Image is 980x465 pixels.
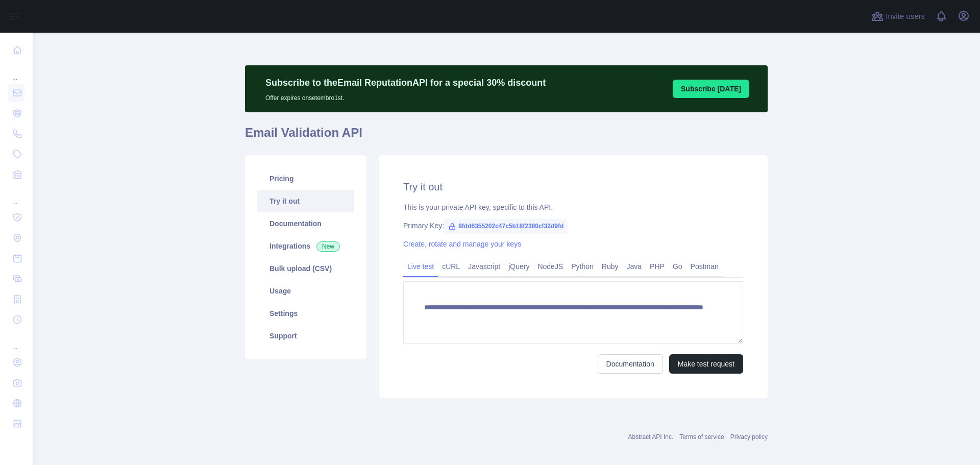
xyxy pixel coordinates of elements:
[669,354,743,374] button: Make test request
[257,212,354,235] a: Documentation
[673,80,749,98] button: Subscribe [DATE]
[504,258,533,275] a: jQuery
[438,258,464,275] a: cURL
[403,240,521,248] a: Create, rotate and manage your keys
[669,258,687,275] a: Go
[265,90,546,102] p: Offer expires on setembro 1st.
[730,433,768,440] a: Privacy policy
[245,125,768,149] h1: Email Validation API
[257,235,354,257] a: Integrations New
[869,8,927,25] button: Invite users
[403,221,743,231] div: Primary Key:
[403,180,743,194] h2: Try it out
[316,241,340,252] span: New
[886,11,925,22] span: Invite users
[444,218,568,234] span: 8fdd6355202c47c5b18f2380cf32d9fd
[464,258,504,275] a: Javascript
[257,167,354,190] a: Pricing
[8,61,24,82] div: ...
[403,258,438,275] a: Live test
[628,433,674,440] a: Abstract API Inc.
[257,302,354,325] a: Settings
[8,331,24,351] div: ...
[679,433,724,440] a: Terms of service
[598,354,663,374] a: Documentation
[257,325,354,347] a: Support
[257,190,354,212] a: Try it out
[646,258,669,275] a: PHP
[598,258,623,275] a: Ruby
[623,258,646,275] a: Java
[687,258,723,275] a: Postman
[533,258,567,275] a: NodeJS
[257,257,354,280] a: Bulk upload (CSV)
[8,186,24,206] div: ...
[257,280,354,302] a: Usage
[567,258,598,275] a: Python
[403,202,743,212] div: This is your private API key, specific to this API.
[265,76,546,90] p: Subscribe to the Email Reputation API for a special 30 % discount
